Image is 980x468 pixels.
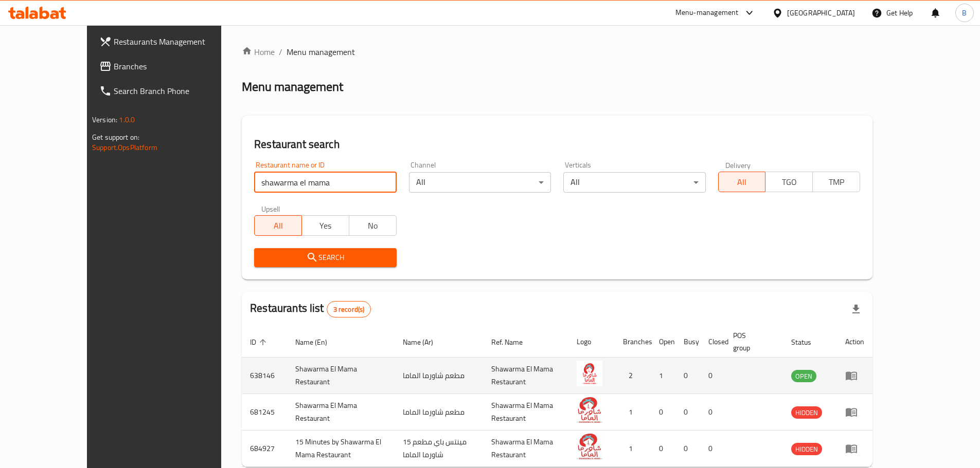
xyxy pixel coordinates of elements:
img: Shawarma El Mama Restaurant [577,397,602,423]
td: 2 [615,358,651,394]
table: enhanced table [242,326,872,467]
td: 0 [675,394,700,430]
td: 0 [700,394,725,430]
button: No [349,215,397,236]
div: Export file [844,297,868,322]
span: TGO [770,175,809,190]
td: مطعم شاورما الماما [395,358,483,394]
td: 1 [615,394,651,430]
li: / [279,46,282,58]
span: No [353,218,393,233]
td: 1 [651,358,675,394]
a: Branches [91,54,251,79]
td: 0 [675,430,700,467]
span: B [962,7,967,18]
div: All [563,172,705,193]
span: Search [262,251,388,264]
div: Total records count [327,301,371,317]
div: [GEOGRAPHIC_DATA] [787,7,855,18]
a: Restaurants Management [91,29,251,54]
h2: Restaurant search [254,137,860,152]
td: 0 [675,358,700,394]
label: Delivery [725,161,751,169]
td: Shawarma El Mama Restaurant [287,394,395,430]
button: TGO [765,172,813,192]
span: TMP [817,175,856,190]
button: All [254,215,302,236]
a: Home [242,46,275,58]
td: 1 [615,430,651,467]
td: Shawarma El Mama Restaurant [287,358,395,394]
td: Shawarma El Mama Restaurant [483,430,569,467]
span: Name (En) [295,336,341,348]
div: Menu [845,442,864,455]
span: All [259,218,298,233]
td: Shawarma El Mama Restaurant [483,394,569,430]
img: 15 Minutes by Shawarma El Mama Restaurant [577,434,602,459]
span: HIDDEN [791,443,822,455]
span: Menu management [287,46,355,58]
span: Search Branch Phone [114,85,242,97]
span: Ref. Name [491,336,536,348]
span: Branches [114,60,242,72]
th: Action [837,326,872,358]
div: Menu-management [675,7,739,19]
a: Search Branch Phone [91,79,251,103]
td: مطعم شاورما الماما [395,394,483,430]
span: All [723,175,762,190]
td: 15 Minutes by Shawarma El Mama Restaurant [287,430,395,467]
div: Menu [845,406,864,418]
input: Search for restaurant name or ID.. [254,172,396,193]
span: HIDDEN [791,407,822,419]
th: Branches [615,326,651,358]
td: 681245 [242,394,287,430]
span: Get support on: [92,130,139,144]
span: Version: [92,113,117,126]
th: Logo [568,326,615,358]
span: Yes [306,218,345,233]
span: 3 record(s) [327,305,371,314]
td: 0 [651,430,675,467]
td: 0 [700,430,725,467]
span: 1.0.0 [119,113,135,126]
td: 684927 [242,430,287,467]
button: TMP [812,172,860,192]
nav: breadcrumb [242,46,872,58]
td: 0 [700,358,725,394]
th: Closed [700,326,725,358]
span: ID [250,336,270,348]
div: All [409,172,551,193]
td: 0 [651,394,675,430]
td: 15 مينتس باي مطعم شاورما الماما [395,430,483,467]
button: Search [254,248,396,267]
td: 638146 [242,358,287,394]
h2: Menu management [242,79,343,95]
label: Upsell [261,205,280,212]
th: Open [651,326,675,358]
span: OPEN [791,370,816,382]
th: Busy [675,326,700,358]
button: Yes [301,215,349,236]
img: Shawarma El Mama Restaurant [577,361,602,386]
h2: Restaurants list [250,301,371,317]
td: Shawarma El Mama Restaurant [483,358,569,394]
a: Support.OpsPlatform [92,141,157,154]
button: All [718,172,766,192]
span: Status [791,336,825,348]
span: Name (Ar) [403,336,447,348]
span: POS group [733,329,771,354]
span: Restaurants Management [114,35,242,48]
